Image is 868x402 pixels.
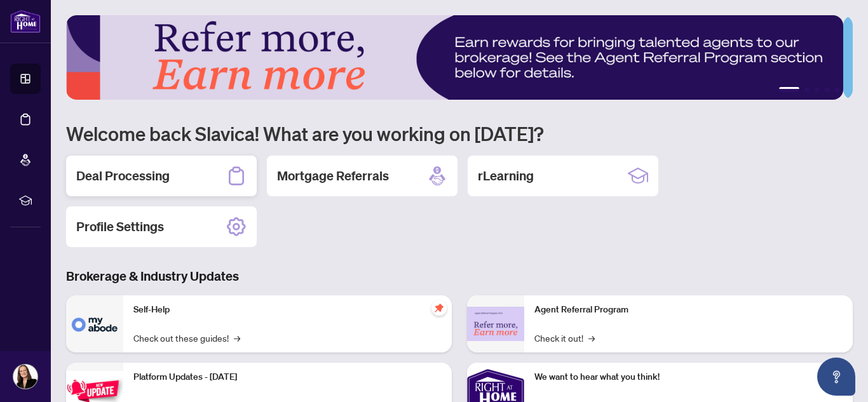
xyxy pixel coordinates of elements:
[835,87,840,92] button: 5
[817,358,855,396] button: Open asap
[66,15,843,100] img: Slide 0
[66,121,853,145] h1: Welcome back Slavica! What are you working on [DATE]?
[467,307,524,342] img: Agent Referral Program
[133,331,240,345] a: Check out these guides!→
[478,167,534,185] h2: rLearning
[10,10,41,33] img: logo
[815,87,820,92] button: 3
[76,167,170,185] h2: Deal Processing
[13,365,37,389] img: Profile Icon
[66,267,853,285] h3: Brokerage & Industry Updates
[804,87,810,92] button: 2
[534,303,843,317] p: Agent Referral Program
[66,295,123,352] img: Self-Help
[588,331,595,345] span: →
[133,303,442,317] p: Self-Help
[431,300,447,316] span: pushpin
[234,331,240,345] span: →
[779,87,799,92] button: 1
[277,167,389,185] h2: Mortgage Referrals
[825,87,830,92] button: 4
[133,370,442,384] p: Platform Updates - [DATE]
[534,331,595,345] a: Check it out!→
[76,218,164,236] h2: Profile Settings
[534,370,843,384] p: We want to hear what you think!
